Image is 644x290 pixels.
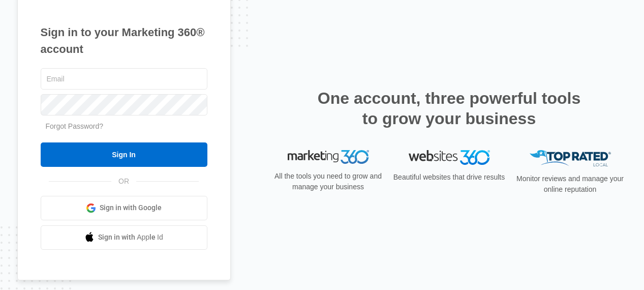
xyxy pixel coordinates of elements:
[41,196,207,220] a: Sign in with Google
[315,88,584,129] h2: One account, three powerful tools to grow your business
[46,122,104,130] a: Forgot Password?
[530,150,611,167] img: Top Rated Local
[392,172,506,183] p: Beautiful websites that drive results
[513,173,627,195] p: Monitor reviews and manage your online reputation
[288,150,369,164] img: Marketing 360
[111,176,136,187] span: OR
[100,202,162,213] span: Sign in with Google
[409,150,490,165] img: Websites 360
[41,225,207,250] a: Sign in with Apple Id
[98,232,163,243] span: Sign in with Apple Id
[41,68,207,90] input: Email
[41,142,207,167] input: Sign In
[41,24,207,57] h1: Sign in to your Marketing 360® account
[271,171,385,192] p: All the tools you need to grow and manage your business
